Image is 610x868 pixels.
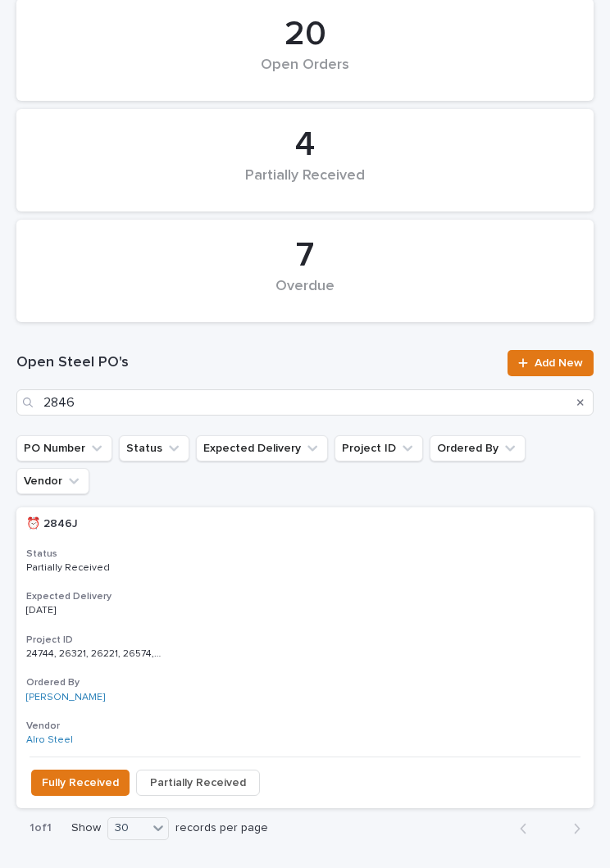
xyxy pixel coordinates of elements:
[44,14,566,55] div: 20
[26,734,73,746] a: Alro Steel
[26,720,584,733] h3: Vendor
[196,435,328,461] button: Expected Delivery
[44,125,566,166] div: 4
[44,167,566,202] div: Partially Received
[550,821,594,836] button: Next
[16,468,89,494] button: Vendor
[44,235,566,276] div: 7
[26,676,584,689] h3: Ordered By
[430,435,526,461] button: Ordered By
[44,278,566,312] div: Overdue
[16,353,498,373] h1: Open Steel PO's
[175,821,268,835] p: records per page
[26,605,163,616] p: [DATE]
[26,590,584,603] h3: Expected Delivery
[150,775,246,791] span: Partially Received
[26,645,166,660] p: 24744, 26321, 26221, 26574, 26629
[16,507,594,808] a: ⏰ 2846J⏰ 2846J StatusPartially ReceivedExpected Delivery[DATE]Project ID24744, 26321, 26221, 2657...
[508,350,594,376] a: Add New
[31,770,130,796] button: Fully Received
[16,435,112,461] button: PO Number
[71,821,101,835] p: Show
[16,808,65,848] p: 1 of 1
[136,770,260,796] button: Partially Received
[26,514,81,531] p: ⏰ 2846J
[507,821,550,836] button: Back
[535,357,583,369] span: Add New
[44,57,566,91] div: Open Orders
[335,435,423,461] button: Project ID
[26,548,584,561] h3: Status
[108,819,148,838] div: 30
[26,562,163,574] p: Partially Received
[26,634,584,647] h3: Project ID
[16,389,594,416] input: Search
[119,435,189,461] button: Status
[42,775,119,791] span: Fully Received
[26,692,105,703] a: [PERSON_NAME]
